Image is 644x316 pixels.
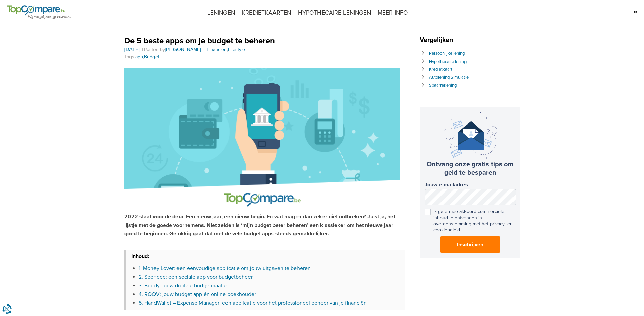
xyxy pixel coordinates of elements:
a: Budget [144,54,159,60]
a: 1. Money Lover: een eenvoudige applicatie om jouw uitgaven te beheren [139,265,311,272]
span: Vergelijken [420,36,456,44]
span: Posted by [144,47,202,52]
img: newsletter [444,112,497,159]
a: Persoonlijke lening [429,51,465,56]
a: 3. Buddy: jouw digitale budgetmaatje [139,282,227,289]
a: app [135,54,143,60]
label: Jouw e-mailadres [425,182,516,188]
a: 2. Spendee: een sociale app voor budgetbeheer [139,274,253,280]
button: Inschrijven [440,236,500,253]
a: Lifestyle [228,47,245,52]
a: Kredietkaart [429,67,452,72]
img: fr.svg [634,7,637,17]
header: , Tags: , [124,36,405,60]
a: Hypothecaire lening [429,59,467,64]
label: Ik ga ermee akkoord commerciële inhoud te ontvangen in overeenstemming met het privacy- en cookie... [425,209,516,233]
span: | [141,47,144,52]
a: Autolening Simulatie [429,75,469,80]
a: [PERSON_NAME] [165,47,201,52]
time: [DATE] [124,46,140,52]
a: Spaarrekening [429,83,457,88]
h3: Ontvang onze gratis tips om geld te besparen [425,160,516,177]
a: Financiën [207,47,227,52]
a: 5. HandWallet – Expense Manager: een applicatie voor het professioneel beheer van je financiën [139,300,367,307]
a: [DATE] [124,47,140,52]
strong: 2022 staat voor de deur. Een nieuw jaar, een nieuw begin. En wat mag er dan zeker niet ontbreken?... [124,213,395,237]
span: Inschrijven [457,241,483,249]
span: | [202,47,205,52]
h1: De 5 beste apps om je budget te beheren [124,36,405,46]
a: 4. ROOV: jouw budget app én online boekhouder [139,291,256,298]
img: apps [124,68,400,213]
h3: Inhoud: [126,250,405,262]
